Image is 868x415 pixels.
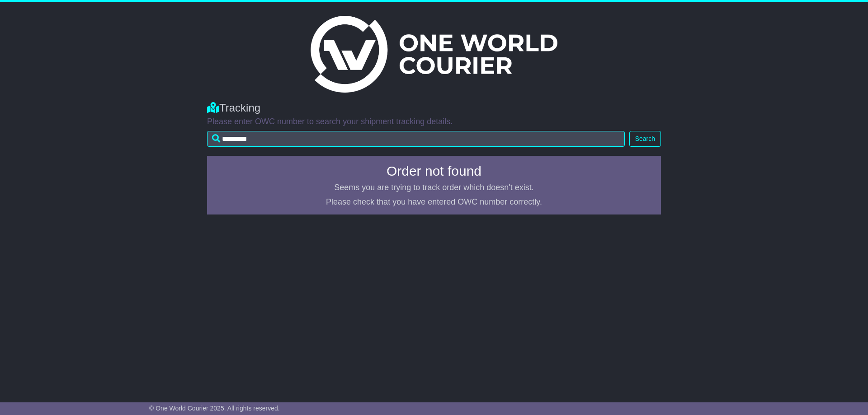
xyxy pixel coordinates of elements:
[207,117,661,127] p: Please enter OWC number to search your shipment tracking details.
[212,197,656,207] p: Please check that you have entered OWC number correctly.
[212,183,656,193] p: Seems you are trying to track order which doesn't exist.
[149,405,280,412] span: © One World Courier 2025. All rights reserved.
[311,16,557,93] img: Light
[629,131,661,147] button: Search
[212,163,656,178] h4: Order not found
[207,102,661,115] div: Tracking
